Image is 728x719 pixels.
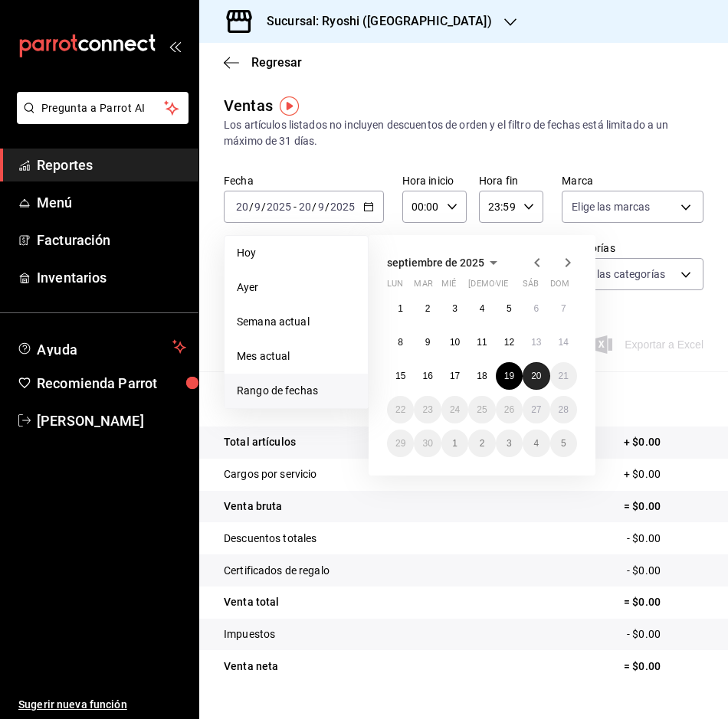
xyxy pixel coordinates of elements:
abbr: 24 de septiembre de 2025 [450,404,460,415]
button: septiembre de 2025 [387,253,503,272]
abbr: miércoles [441,279,456,295]
abbr: 1 de octubre de 2025 [452,438,457,449]
p: - $0.00 [627,626,703,642]
span: Recomienda Parrot [37,373,186,394]
abbr: 5 de octubre de 2025 [561,438,566,449]
button: Pregunta a Parrot AI [17,92,189,124]
span: [PERSON_NAME] [37,410,186,431]
button: 13 de septiembre de 2025 [523,328,549,356]
p: Certificados de regalo [224,563,330,579]
abbr: 29 de septiembre de 2025 [395,438,405,449]
abbr: 4 de octubre de 2025 [533,438,539,449]
button: 17 de septiembre de 2025 [441,362,468,390]
button: 5 de septiembre de 2025 [496,295,523,322]
h3: Sucursal: Ryoshi ([GEOGRAPHIC_DATA]) [254,12,492,31]
button: 6 de septiembre de 2025 [523,295,549,322]
abbr: 12 de septiembre de 2025 [504,337,514,348]
abbr: 21 de septiembre de 2025 [559,371,569,381]
button: 10 de septiembre de 2025 [441,328,468,356]
button: 2 de octubre de 2025 [468,430,495,457]
button: 30 de septiembre de 2025 [414,430,441,457]
abbr: 7 de septiembre de 2025 [561,303,566,314]
span: Facturación [37,230,186,250]
abbr: 18 de septiembre de 2025 [477,371,487,381]
abbr: 5 de septiembre de 2025 [507,303,512,314]
button: 27 de septiembre de 2025 [523,396,549,423]
button: 15 de septiembre de 2025 [387,362,414,390]
abbr: 19 de septiembre de 2025 [504,371,514,381]
button: 19 de septiembre de 2025 [496,362,523,390]
span: Hoy [237,245,356,261]
input: -- [317,201,325,213]
span: Menú [37,192,186,213]
abbr: 30 de septiembre de 2025 [422,438,432,449]
p: Descuentos totales [224,531,316,547]
p: = $0.00 [624,594,703,610]
label: Marca [562,175,703,186]
abbr: 20 de septiembre de 2025 [531,371,541,381]
button: 24 de septiembre de 2025 [441,396,468,423]
input: -- [235,201,249,213]
p: Venta neta [224,659,278,675]
button: 25 de septiembre de 2025 [468,396,495,423]
abbr: viernes [496,279,508,295]
button: 4 de septiembre de 2025 [468,295,495,322]
abbr: 8 de septiembre de 2025 [398,337,403,348]
abbr: lunes [387,279,403,295]
button: open_drawer_menu [169,40,181,52]
button: Regresar [224,55,302,70]
abbr: 2 de octubre de 2025 [480,438,485,449]
abbr: 14 de septiembre de 2025 [559,337,569,348]
button: 14 de septiembre de 2025 [550,328,577,356]
abbr: 15 de septiembre de 2025 [395,371,405,381]
abbr: sábado [523,279,539,295]
abbr: jueves [468,279,559,295]
p: - $0.00 [627,563,703,579]
button: 8 de septiembre de 2025 [387,328,414,356]
abbr: 6 de septiembre de 2025 [533,303,539,314]
span: / [261,201,266,213]
abbr: 17 de septiembre de 2025 [450,371,460,381]
span: Regresar [251,55,302,70]
p: Total artículos [224,434,296,450]
abbr: 13 de septiembre de 2025 [531,337,541,348]
button: 20 de septiembre de 2025 [523,362,549,390]
button: 23 de septiembre de 2025 [414,396,441,423]
p: Impuestos [224,626,275,642]
abbr: martes [414,279,432,295]
button: 1 de septiembre de 2025 [387,295,414,322]
input: ---- [330,201,356,213]
p: Venta total [224,594,279,610]
span: Reportes [37,155,186,175]
p: + $0.00 [624,466,703,482]
span: / [312,201,316,213]
button: 11 de septiembre de 2025 [468,328,495,356]
button: 16 de septiembre de 2025 [414,362,441,390]
button: 21 de septiembre de 2025 [550,362,577,390]
button: 26 de septiembre de 2025 [496,396,523,423]
p: = $0.00 [624,498,703,515]
div: Los artículos listados no incluyen descuentos de orden y el filtro de fechas está limitado a un m... [224,117,703,149]
label: Hora fin [479,175,543,186]
abbr: 27 de septiembre de 2025 [531,404,541,415]
abbr: 10 de septiembre de 2025 [450,337,460,348]
input: ---- [266,201,292,213]
abbr: 11 de septiembre de 2025 [477,337,487,348]
button: 1 de octubre de 2025 [441,430,468,457]
input: -- [298,201,312,213]
label: Hora inicio [402,175,467,186]
button: 18 de septiembre de 2025 [468,362,495,390]
label: Fecha [224,175,384,186]
abbr: 1 de septiembre de 2025 [398,303,403,314]
div: Ventas [224,94,273,117]
span: / [325,201,330,213]
button: 3 de octubre de 2025 [496,430,523,457]
abbr: 28 de septiembre de 2025 [559,404,569,415]
span: Elige las marcas [572,199,650,214]
abbr: 3 de octubre de 2025 [507,438,512,449]
button: 5 de octubre de 2025 [550,430,577,457]
span: - [293,201,297,213]
abbr: domingo [550,279,569,295]
button: 7 de septiembre de 2025 [550,295,577,322]
input: -- [254,201,261,213]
